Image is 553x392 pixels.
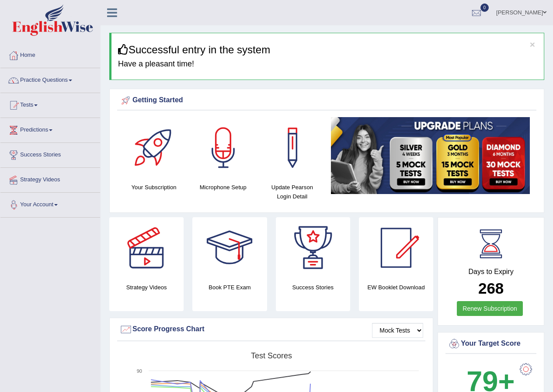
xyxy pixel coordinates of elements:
[119,323,423,336] div: Score Progress Chart
[119,94,534,107] div: Getting Started
[0,43,100,65] a: Home
[0,68,100,90] a: Practice Questions
[331,117,530,194] img: small5.jpg
[0,118,100,140] a: Predictions
[109,283,184,292] h4: Strategy Videos
[530,40,535,49] button: ×
[193,183,253,192] h4: Microphone Setup
[124,183,184,192] h4: Your Subscription
[0,93,100,115] a: Tests
[0,168,100,190] a: Strategy Videos
[262,183,322,201] h4: Update Pearson Login Detail
[137,368,142,374] text: 90
[457,301,523,316] a: Renew Subscription
[276,283,350,292] h4: Success Stories
[448,337,534,350] div: Your Target Score
[480,3,489,12] span: 0
[251,351,292,360] tspan: Test scores
[0,193,100,215] a: Your Account
[0,143,100,165] a: Success Stories
[478,280,504,297] b: 268
[118,60,537,69] h4: Have a pleasant time!
[448,268,534,276] h4: Days to Expiry
[192,283,267,292] h4: Book PTE Exam
[118,44,537,56] h3: Successful entry in the system
[359,283,433,292] h4: EW Booklet Download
